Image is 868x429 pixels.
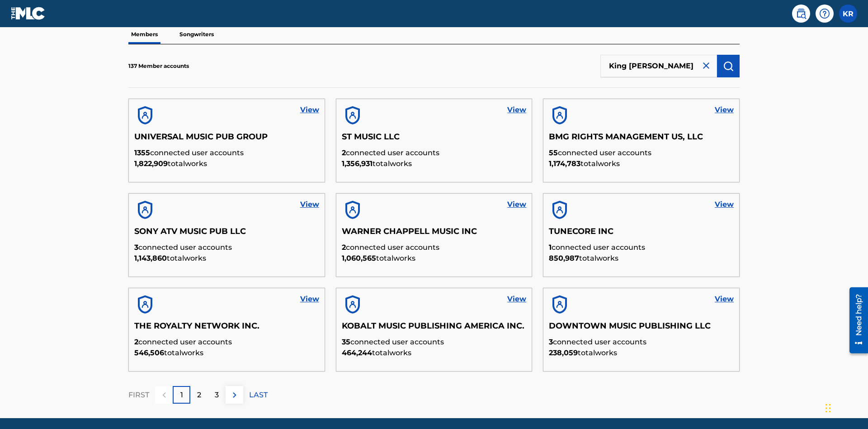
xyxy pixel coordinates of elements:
iframe: Resource Center [843,284,868,358]
p: 137 Member accounts [128,62,189,70]
p: connected user accounts [342,337,527,348]
h5: THE ROYALTY NETWORK INC. [134,321,319,337]
p: FIRST [128,390,149,400]
span: 546,506 [134,348,164,357]
span: 1355 [134,148,150,157]
a: View [300,294,319,305]
span: 238,059 [549,348,578,357]
a: View [715,105,734,115]
a: View [715,199,734,210]
a: Public Search [792,5,810,23]
p: connected user accounts [134,242,319,253]
span: 1,822,909 [134,159,168,168]
span: 3 [549,338,553,346]
img: Search Works [723,61,734,71]
span: 1,143,860 [134,254,167,262]
p: 3 [215,390,219,400]
img: search [796,8,807,19]
img: account [342,199,363,221]
p: connected user accounts [342,148,527,158]
span: 2 [342,243,346,252]
span: 35 [342,338,350,346]
span: 55 [549,148,558,157]
h5: KOBALT MUSIC PUBLISHING AMERICA INC. [342,321,527,337]
img: account [342,105,363,126]
img: MLC Logo [11,7,46,20]
span: 1,356,931 [342,159,373,168]
span: 850,987 [549,254,579,262]
div: Drag [826,395,831,422]
p: connected user accounts [134,337,319,348]
p: 1 [180,390,183,400]
iframe: Chat Widget [823,386,868,429]
span: 1,060,565 [342,254,376,262]
a: View [300,105,319,115]
a: View [507,199,526,210]
p: total works [549,253,734,264]
a: View [715,294,734,305]
input: Search Members [600,55,717,77]
div: Help [816,5,834,23]
img: account [134,294,156,315]
h5: DOWNTOWN MUSIC PUBLISHING LLC [549,321,734,337]
img: account [549,294,571,315]
h5: TUNECORE INC [549,226,734,242]
a: View [300,199,319,210]
h5: ST MUSIC LLC [342,132,527,148]
img: close [701,60,712,71]
img: account [342,294,363,315]
p: connected user accounts [549,242,734,253]
a: View [507,105,526,115]
p: connected user accounts [342,242,527,253]
h5: UNIVERSAL MUSIC PUB GROUP [134,132,319,148]
p: total works [549,348,734,358]
p: total works [342,253,527,264]
p: Songwriters [177,25,217,44]
p: total works [134,158,319,169]
p: total works [134,348,319,358]
a: View [507,294,526,305]
h5: BMG RIGHTS MANAGEMENT US, LLC [549,132,734,148]
h5: SONY ATV MUSIC PUB LLC [134,226,319,242]
p: LAST [249,390,268,400]
p: total works [134,253,319,264]
div: User Menu [839,5,857,23]
span: 2 [134,338,138,346]
span: 1,174,783 [549,159,580,168]
p: Members [128,25,160,44]
p: 2 [197,390,201,400]
p: total works [342,348,527,358]
p: total works [549,158,734,169]
p: connected user accounts [549,148,734,158]
p: connected user accounts [134,148,319,158]
img: right [229,390,240,400]
p: total works [342,158,527,169]
img: account [549,105,571,126]
span: 464,244 [342,348,372,357]
span: 3 [134,243,138,252]
img: account [549,199,571,221]
p: connected user accounts [549,337,734,348]
img: account [134,105,156,126]
span: 2 [342,148,346,157]
img: help [819,8,830,19]
span: 1 [549,243,552,252]
img: account [134,199,156,221]
h5: WARNER CHAPPELL MUSIC INC [342,226,527,242]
